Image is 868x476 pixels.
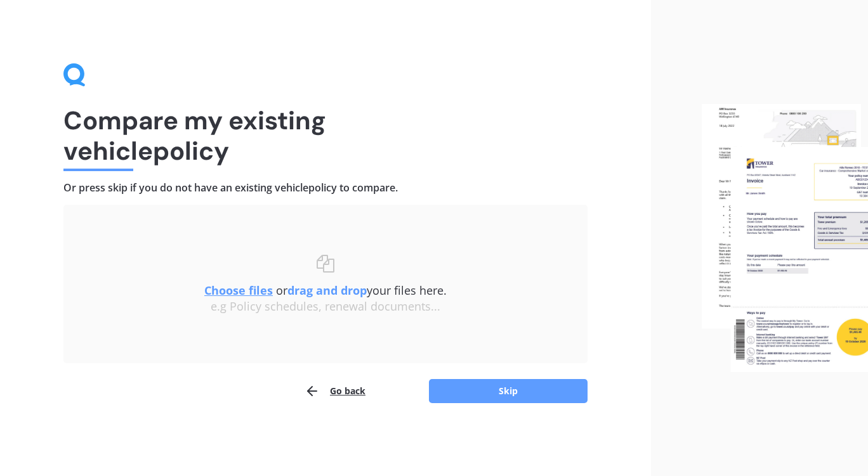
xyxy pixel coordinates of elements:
div: e.g Policy schedules, renewal documents... [89,300,562,314]
img: files.webp [702,104,868,372]
button: Go back [305,378,365,404]
u: Choose files [204,283,273,298]
button: Skip [429,379,588,403]
h1: Compare my existing vehicle policy [63,105,588,166]
h4: Or press skip if you do not have an existing vehicle policy to compare. [63,181,588,195]
b: drag and drop [287,283,367,298]
span: or your files here. [204,283,447,298]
